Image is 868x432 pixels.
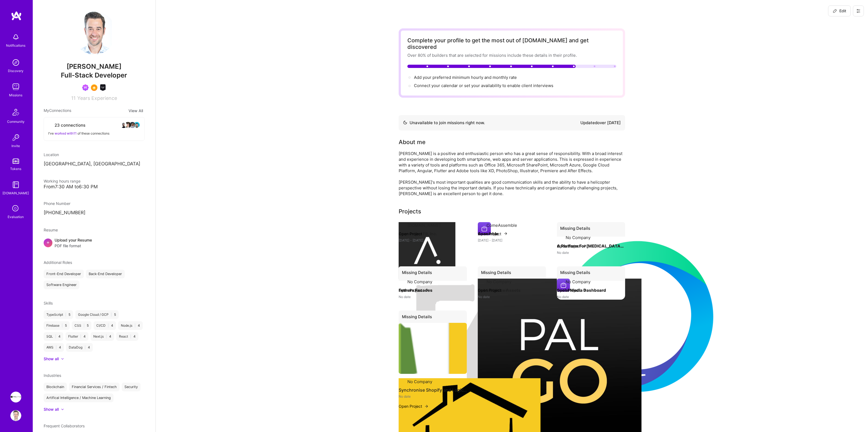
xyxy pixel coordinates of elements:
img: logo [11,11,22,21]
div: Blockchain [44,383,67,391]
div: Over 80% of builders that are selected for missions include these details in their profile. [407,52,616,58]
img: bell [10,32,21,43]
span: | [83,323,85,328]
h4: A Platform For [MEDICAL_DATA] Patiens [557,243,625,250]
div: Financial Services / Fintech [69,383,120,391]
img: arrow-right [424,231,429,236]
div: I've of these connections [48,130,140,136]
img: Apprentice: Life science technology services [10,392,21,403]
span: 11 [71,95,76,101]
img: SelectionTeam [91,84,97,91]
span: Industries [44,373,61,378]
div: Projects [399,207,421,216]
span: | [55,334,56,339]
div: From 7:30 AM to 6:30 PM [44,184,145,190]
img: Been on Mission [82,84,89,91]
h4: Social Media Dashboard [557,287,625,294]
img: avatar [125,122,131,128]
span: Years Experience [77,95,117,101]
img: Community [9,106,22,119]
div: CI/CD 4 [94,321,116,330]
span: Working hours range [44,179,80,183]
span: Resume [44,228,58,232]
div: Discovery [8,68,24,74]
i: icon Collaborator [48,123,52,127]
div: No Company [407,279,432,285]
span: | [135,323,136,328]
img: avatar [129,122,136,128]
div: ComeAssemble [487,222,517,228]
div: Flutter 4 [65,332,88,341]
span: Full-Stack Developer [61,71,127,79]
img: arrow-right [583,244,587,248]
span: Additional Roles [44,260,72,265]
button: Open Project [557,243,587,249]
div: Front-End Developer [44,270,84,278]
div: Notifications [6,43,26,48]
span: worked with 11 [55,131,77,135]
img: Synchronise Shopify and LogicTrade [399,323,467,374]
span: Add your preferred minimum hourly and monthly rate [414,75,517,80]
div: No date [557,250,625,255]
p: [GEOGRAPHIC_DATA], [GEOGRAPHIC_DATA] [44,161,145,167]
div: About me [399,138,425,146]
img: arrow-right [424,404,429,409]
button: Open Project [478,287,508,293]
h4: Fethers Facades [399,287,467,294]
div: [DOMAIN_NAME] [407,222,440,228]
img: teamwork [10,81,21,92]
div: Missing Details [478,266,546,281]
div: Invite [12,143,20,149]
img: arrow-right [503,288,508,292]
img: Invite [10,132,21,143]
a: User Avatar [9,410,23,421]
img: Company logo [399,279,535,415]
button: Open Project [557,287,587,293]
span: Edit [833,8,846,14]
h4: Sell & Digitize Assets [478,287,546,294]
img: Company logo [557,234,721,398]
div: [DOMAIN_NAME] [3,190,29,196]
div: No date [557,294,625,300]
img: Company logo [557,279,570,292]
span: [PERSON_NAME] [44,62,145,71]
div: Community [7,119,25,124]
span: Connect your calendar or set your availability to enable client interviews [414,83,553,88]
img: tokens [13,159,19,164]
p: [PHONE_NUMBER] [44,210,145,216]
button: Open Project [399,287,429,293]
button: Edit [828,5,851,16]
div: SQL 4 [44,332,63,341]
div: Unavailable to join missions right now. [403,120,485,126]
div: Tokens [10,166,22,172]
span: 23 connections [55,122,85,128]
div: React 4 [116,332,138,341]
div: Missions [9,92,23,98]
div: Next.js 4 [91,332,114,341]
span: | [106,334,107,339]
div: No Company [566,279,590,285]
img: User Avatar [10,410,21,421]
div: No Company [407,379,432,385]
div: Missing Details [557,266,625,281]
div: Upload your Resume [55,237,92,249]
div: CSS 5 [72,321,91,330]
span: | [62,323,63,328]
div: Updated over [DATE] [580,120,621,126]
img: arrow-right [424,288,429,292]
div: Show all [44,407,59,412]
span: PDF file format [55,243,92,249]
div: No date [399,394,467,399]
img: guide book [10,179,21,190]
div: [PERSON_NAME] is a positive and enthusiastic person who has a great sense of responsibility. With... [399,151,625,196]
div: Show all [44,356,59,362]
h4: Assemble [478,230,546,237]
button: Open Project [399,403,429,409]
span: + [46,239,50,245]
div: Missing Details [399,266,467,281]
span: Phone Number [44,201,70,206]
button: 23 connectionsavataravataravataravatarI've worked with11 of these connections [44,117,145,141]
a: Apprentice: Life science technology services [9,392,23,403]
span: | [56,345,57,350]
img: AI Course Graduate [100,84,106,91]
